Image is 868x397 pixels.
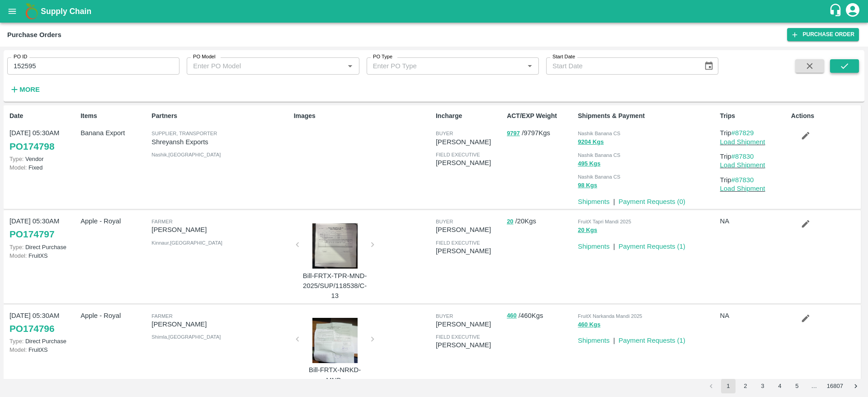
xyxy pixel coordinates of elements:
[436,152,480,157] span: field executive
[9,252,27,259] span: Model:
[7,57,179,75] input: Enter PO ID
[436,246,503,256] p: [PERSON_NAME]
[738,379,753,393] button: Go to page 2
[507,311,574,321] p: / 460 Kgs
[80,111,148,121] p: Items
[151,240,222,246] span: Kinnaur , [GEOGRAPHIC_DATA]
[9,338,24,345] span: Type:
[773,379,787,393] button: Go to page 4
[9,163,77,172] p: Fixed
[755,379,770,393] button: Go to page 3
[507,128,520,139] button: 9797
[578,313,642,319] span: FruitX Narkanda Mandi 2025
[19,86,40,93] strong: More
[578,152,620,158] span: Nashik Banana CS
[578,243,609,250] a: Shipments
[9,244,24,250] span: Type:
[790,379,804,393] button: Go to page 5
[844,2,861,21] div: account of current user
[41,7,91,16] b: Supply Chain
[578,111,716,121] p: Shipments & Payment
[787,28,859,41] a: Purchase Order
[720,175,788,185] p: Trip
[578,137,604,147] button: 9204 Kgs
[436,313,453,319] span: buyer
[524,60,536,72] button: Open
[436,225,503,235] p: [PERSON_NAME]
[436,240,480,246] span: field executive
[791,111,859,121] p: Actions
[720,311,788,321] p: NA
[80,216,148,226] p: Apple - Royal
[9,321,54,337] a: PO174796
[720,185,765,192] a: Load Shipment
[80,311,148,321] p: Apple - Royal
[80,128,148,138] p: Banana Export
[2,1,23,22] button: open drawer
[373,53,392,61] label: PO Type
[578,337,609,344] a: Shipments
[23,2,41,20] img: logo
[578,219,631,224] span: FruitX Tapri Mandi 2025
[9,156,24,162] span: Type:
[436,111,503,121] p: Incharge
[436,137,503,147] p: [PERSON_NAME]
[731,176,754,184] a: #87830
[720,216,788,226] p: NA
[824,379,846,393] button: Go to page 16807
[344,60,356,72] button: Open
[720,128,788,138] p: Trip
[731,129,754,137] a: #87829
[9,311,77,321] p: [DATE] 05:30AM
[578,180,597,191] button: 98 Kgs
[436,334,480,340] span: field executive
[609,193,615,207] div: |
[507,216,574,227] p: / 20 Kgs
[151,334,221,340] span: Shimla , [GEOGRAPHIC_DATA]
[436,319,503,329] p: [PERSON_NAME]
[578,131,620,136] span: Nashik Banana CS
[14,53,27,61] label: PO ID
[9,345,77,354] p: FruitXS
[720,151,788,161] p: Trip
[721,379,736,393] button: page 1
[436,219,453,224] span: buyer
[151,319,290,329] p: [PERSON_NAME]
[9,111,77,121] p: Date
[618,243,685,250] a: Payment Requests (1)
[151,111,290,121] p: Partners
[9,226,54,242] a: PO174797
[189,60,330,72] input: Enter PO Model
[609,238,615,251] div: |
[151,137,290,147] p: Shreyansh Exports
[9,243,77,251] p: Direct Purchase
[578,198,609,205] a: Shipments
[700,57,717,75] button: Choose date
[618,337,685,344] a: Payment Requests (1)
[436,158,503,168] p: [PERSON_NAME]
[9,346,27,353] span: Model:
[703,379,864,393] nav: pagination navigation
[731,153,754,160] a: #87830
[720,111,788,121] p: Trips
[720,138,765,146] a: Load Shipment
[507,128,574,138] p: / 9797 Kgs
[578,320,600,330] button: 460 Kgs
[578,159,600,169] button: 495 Kgs
[301,271,369,301] p: Bill-FRTX-TPR-MND-2025/SUP/118538/C-13
[151,152,221,157] span: Nashik , [GEOGRAPHIC_DATA]
[9,251,77,260] p: FruitXS
[9,128,77,138] p: [DATE] 05:30AM
[849,379,863,393] button: Go to next page
[436,340,503,350] p: [PERSON_NAME]
[578,174,620,180] span: Nashik Banana CS
[9,216,77,226] p: [DATE] 05:30AM
[151,313,172,319] span: Farmer
[552,53,575,61] label: Start Date
[807,382,821,391] div: …
[578,225,597,236] button: 20 Kgs
[7,29,61,41] div: Purchase Orders
[151,225,290,235] p: [PERSON_NAME]
[9,155,77,163] p: Vendor
[9,164,27,171] span: Model:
